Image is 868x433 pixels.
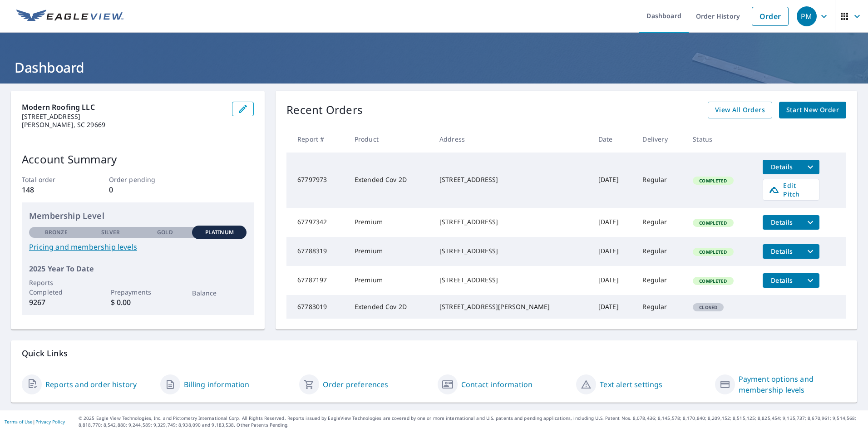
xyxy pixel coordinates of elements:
p: Recent Orders [286,102,363,118]
span: Completed [694,177,732,184]
p: Quick Links [22,348,846,359]
th: Product [347,126,432,153]
button: filesDropdownBtn-67787197 [801,273,819,288]
p: 9267 [29,297,84,308]
a: Pricing and membership levels [29,241,247,252]
td: Premium [347,208,432,237]
td: Extended Cov 2D [347,295,432,319]
button: filesDropdownBtn-67797342 [801,215,819,230]
div: [STREET_ADDRESS] [439,175,584,184]
p: Account Summary [22,151,254,167]
td: Extended Cov 2D [347,153,432,208]
td: [DATE] [591,237,636,266]
span: Details [768,218,795,226]
p: Gold [157,228,173,236]
p: 0 [109,184,167,195]
div: [STREET_ADDRESS] [439,246,584,256]
td: Regular [635,208,686,237]
td: 67797973 [286,153,347,208]
p: 2025 Year To Date [29,263,247,274]
p: | [5,419,65,424]
td: Regular [635,237,686,266]
td: 67783019 [286,295,347,319]
button: detailsBtn-67797342 [763,215,801,230]
h1: Dashboard [11,58,857,77]
p: Reports Completed [29,278,84,297]
a: Privacy Policy [35,418,65,425]
p: [PERSON_NAME], SC 29669 [22,121,225,129]
button: detailsBtn-67788319 [763,244,801,259]
td: [DATE] [591,153,636,208]
td: [DATE] [591,266,636,295]
th: Report # [286,126,347,153]
span: Completed [694,278,732,284]
td: Regular [635,153,686,208]
th: Status [686,126,755,153]
a: Reports and order history [45,379,137,390]
p: [STREET_ADDRESS] [22,113,225,121]
span: Details [768,247,795,256]
a: Start New Order [779,102,846,118]
a: View All Orders [708,102,772,118]
td: [DATE] [591,295,636,319]
p: Membership Level [29,210,247,222]
a: Text alert settings [600,379,662,390]
span: Edit Pitch [769,181,814,198]
td: Regular [635,266,686,295]
td: Premium [347,266,432,295]
td: Regular [635,295,686,319]
td: [DATE] [591,208,636,237]
span: Start New Order [786,104,839,116]
p: Bronze [45,228,68,236]
button: detailsBtn-67787197 [763,273,801,288]
td: Premium [347,237,432,266]
p: Prepayments [111,287,165,297]
div: PM [797,6,817,26]
a: Edit Pitch [763,179,819,201]
div: [STREET_ADDRESS][PERSON_NAME] [439,302,584,311]
a: Contact information [461,379,533,390]
span: Details [768,162,795,171]
p: © 2025 Eagle View Technologies, Inc. and Pictometry International Corp. All Rights Reserved. Repo... [79,415,863,428]
th: Address [432,126,591,153]
p: Platinum [205,228,234,236]
a: Terms of Use [5,418,33,425]
span: Completed [694,249,732,255]
span: View All Orders [715,104,765,116]
img: EV Logo [16,10,123,23]
a: Payment options and membership levels [739,374,846,395]
p: Total order [22,175,80,184]
span: Details [768,276,795,285]
span: Completed [694,220,732,226]
p: Order pending [109,175,167,184]
div: [STREET_ADDRESS] [439,217,584,226]
p: $ 0.00 [111,297,165,308]
a: Billing information [184,379,249,390]
button: filesDropdownBtn-67797973 [801,160,819,174]
p: Modern Roofing LLC [22,102,225,113]
th: Delivery [635,126,686,153]
button: detailsBtn-67797973 [763,160,801,174]
a: Order preferences [323,379,389,390]
td: 67797342 [286,208,347,237]
p: Balance [192,288,247,298]
a: Order [752,7,789,26]
span: Closed [694,304,723,310]
th: Date [591,126,636,153]
div: [STREET_ADDRESS] [439,276,584,285]
p: Silver [101,228,120,236]
button: filesDropdownBtn-67788319 [801,244,819,259]
p: 148 [22,184,80,195]
td: 67788319 [286,237,347,266]
td: 67787197 [286,266,347,295]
